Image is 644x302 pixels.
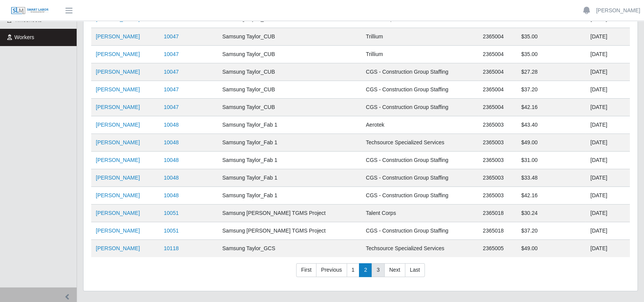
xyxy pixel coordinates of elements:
[361,116,478,134] td: Aerotek
[218,63,361,81] td: Samsung Taylor_CUB
[218,187,361,205] td: Samsung Taylor_Fab 1
[478,99,516,116] td: 2365004
[361,187,478,205] td: CGS - Construction Group Staffing
[516,152,585,169] td: $31.00
[586,152,630,169] td: [DATE]
[164,86,179,92] a: 10047
[96,69,140,75] a: [PERSON_NAME]
[405,263,425,277] a: Last
[218,152,361,169] td: Samsung Taylor_Fab 1
[96,51,140,57] a: [PERSON_NAME]
[586,116,630,134] td: [DATE]
[218,169,361,187] td: Samsung Taylor_Fab 1
[316,263,347,277] a: Previous
[586,46,630,63] td: [DATE]
[516,81,585,99] td: $37.20
[478,152,516,169] td: 2365003
[516,169,585,187] td: $33.48
[96,122,140,128] a: [PERSON_NAME]
[586,240,630,257] td: [DATE]
[218,134,361,152] td: Samsung Taylor_Fab 1
[516,134,585,152] td: $49.00
[96,210,140,216] a: [PERSON_NAME]
[164,210,179,216] a: 10051
[478,81,516,99] td: 2365004
[218,222,361,240] td: Samsung [PERSON_NAME] TGMS Project
[96,104,140,110] a: [PERSON_NAME]
[586,134,630,152] td: [DATE]
[218,205,361,222] td: Samsung [PERSON_NAME] TGMS Project
[516,240,585,257] td: $49.00
[586,81,630,99] td: [DATE]
[516,187,585,205] td: $42.16
[164,69,179,75] a: 10047
[516,116,585,134] td: $43.40
[96,192,140,198] a: [PERSON_NAME]
[361,134,478,152] td: Techsource Specialized Services
[586,28,630,46] td: [DATE]
[361,222,478,240] td: CGS - Construction Group Staffing
[164,33,179,40] a: 10047
[164,175,179,181] a: 10048
[96,175,140,181] a: [PERSON_NAME]
[516,28,585,46] td: $35.00
[218,240,361,257] td: Samsung Taylor_GCS
[361,240,478,257] td: Techsource Specialized Services
[96,245,140,251] a: [PERSON_NAME]
[586,169,630,187] td: [DATE]
[516,63,585,81] td: $27.28
[347,263,360,277] a: 1
[478,187,516,205] td: 2365003
[361,169,478,187] td: CGS - Construction Group Staffing
[96,86,140,92] a: [PERSON_NAME]
[164,139,179,145] a: 10048
[478,46,516,63] td: 2365004
[164,104,179,110] a: 10047
[478,134,516,152] td: 2365003
[372,263,385,277] a: 3
[596,7,640,15] a: [PERSON_NAME]
[361,28,478,46] td: Trillium
[218,46,361,63] td: Samsung Taylor_CUB
[586,187,630,205] td: [DATE]
[516,222,585,240] td: $37.20
[164,192,179,198] a: 10048
[586,63,630,81] td: [DATE]
[586,222,630,240] td: [DATE]
[15,34,34,40] span: Workers
[96,157,140,163] a: [PERSON_NAME]
[164,157,179,163] a: 10048
[478,169,516,187] td: 2365003
[586,99,630,116] td: [DATE]
[516,205,585,222] td: $30.24
[361,152,478,169] td: CGS - Construction Group Staffing
[516,99,585,116] td: $42.16
[516,46,585,63] td: $35.00
[96,228,140,234] a: [PERSON_NAME]
[361,205,478,222] td: Talent Corps
[218,81,361,99] td: Samsung Taylor_CUB
[11,7,49,15] img: SLM Logo
[96,139,140,145] a: [PERSON_NAME]
[478,28,516,46] td: 2365004
[296,263,316,277] a: First
[361,99,478,116] td: CGS - Construction Group Staffing
[96,33,140,40] a: [PERSON_NAME]
[218,99,361,116] td: Samsung Taylor_CUB
[384,263,405,277] a: Next
[361,46,478,63] td: Trillium
[478,63,516,81] td: 2365004
[361,63,478,81] td: CGS - Construction Group Staffing
[478,240,516,257] td: 2365005
[164,51,179,57] a: 10047
[478,205,516,222] td: 2365018
[478,222,516,240] td: 2365018
[218,28,361,46] td: Samsung Taylor_CUB
[478,116,516,134] td: 2365003
[164,122,179,128] a: 10048
[164,245,179,251] a: 10118
[164,228,179,234] a: 10051
[359,263,372,277] a: 2
[361,81,478,99] td: CGS - Construction Group Staffing
[91,263,630,283] nav: pagination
